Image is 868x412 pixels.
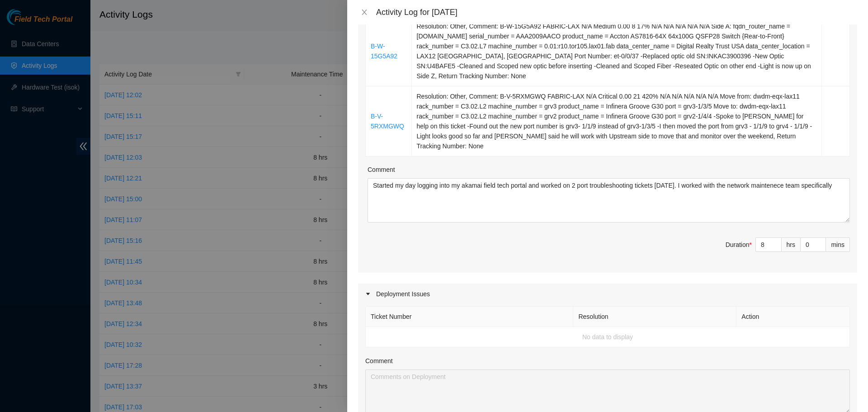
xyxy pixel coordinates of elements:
td: No data to display [366,327,850,347]
td: Resolution: Other, Comment: B-W-15G5A92 FABRIC-LAX N/A Medium 0.00 8 17% N/A N/A N/A N/A N/A Side... [412,16,822,86]
textarea: Comment [368,178,850,223]
span: close [361,9,368,16]
a: B-V-5RXMGWQ [371,113,404,130]
div: Deployment Issues [358,284,857,304]
button: Close [358,8,371,17]
span: caret-right [365,291,371,297]
td: Resolution: Other, Comment: B-V-5RXMGWQ FABRIC-LAX N/A Critical 0.00 21 420% N/A N/A N/A N/A N/A ... [412,86,822,156]
th: Resolution [573,307,736,327]
th: Ticket Number [366,307,573,327]
th: Action [736,307,850,327]
label: Comment [368,165,395,175]
div: Activity Log for [DATE] [376,7,857,17]
label: Comment [365,356,393,366]
a: B-W-15G5A92 [371,43,397,60]
div: hrs [782,237,801,252]
div: mins [826,237,850,252]
div: Duration [726,240,752,250]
